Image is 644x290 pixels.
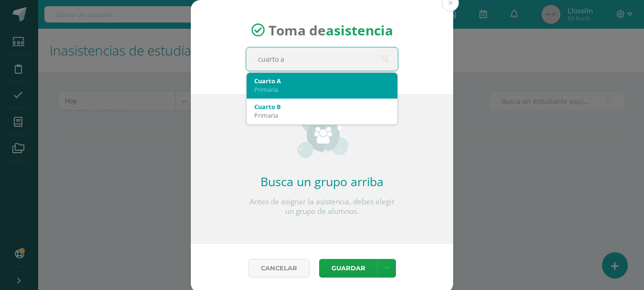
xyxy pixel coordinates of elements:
button: Guardar [319,259,377,278]
div: Primaria [254,111,390,120]
div: Cuarto A [254,77,390,85]
span: Toma de [269,21,393,39]
img: groups_small.png [296,110,348,158]
div: Primaria [254,85,390,94]
a: Cancelar [249,259,310,278]
div: Cuarto B [254,102,390,111]
p: Antes de asignar la asistencia, debes elegir un grupo de alumnos. [246,197,398,216]
input: Busca un grado o sección aquí... [246,47,398,71]
strong: asistencia [326,21,393,39]
h2: Busca un grupo arriba [246,173,398,190]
